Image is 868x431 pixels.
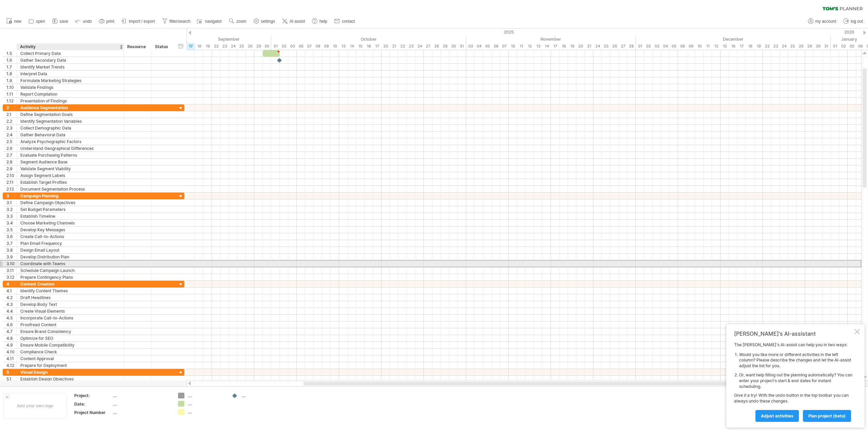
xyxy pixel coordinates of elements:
[254,43,263,50] div: Monday, 29 September 2025
[83,19,92,24] span: undo
[20,342,120,348] div: Ensure Mobile Compatibility
[6,152,17,158] div: 2.7
[188,401,225,407] div: ....
[593,43,602,50] div: Monday, 24 November 2025
[814,43,822,50] div: Tuesday, 30 December 2025
[97,17,116,26] a: print
[6,328,17,335] div: 4.7
[74,410,112,415] div: Project Number
[261,19,275,24] span: settings
[822,43,831,50] div: Wednesday, 31 December 2025
[342,19,355,24] span: contact
[737,43,746,50] div: Wednesday, 17 December 2025
[6,376,17,382] div: 5.1
[6,288,17,294] div: 4.1
[542,43,551,50] div: Friday, 14 November 2025
[6,91,17,97] div: 1.11
[6,172,17,179] div: 2.10
[20,267,120,274] div: Schedule Campaign Launch
[6,321,17,328] div: 4.6
[113,401,170,407] div: ....
[20,274,120,280] div: Prepare Contingency Plans
[20,57,120,63] div: Gather Secondary Data
[20,288,120,294] div: Identify Content Themes
[333,17,357,26] a: contact
[20,98,120,104] div: Presentation of Findings
[6,138,17,145] div: 2.5
[20,179,120,185] div: Establish Target Profiles
[280,17,307,26] a: AI assist
[20,84,120,91] div: Validate Findings
[6,84,17,91] div: 1.10
[475,43,483,50] div: Tuesday, 4 November 2025
[6,254,17,260] div: 3.9
[559,43,568,50] div: Tuesday, 18 November 2025
[20,125,120,131] div: Collect Demographic Data
[466,43,475,50] div: Monday, 3 November 2025
[20,362,120,369] div: Prepare for Deployment
[252,17,277,26] a: settings
[305,43,314,50] div: Tuesday, 7 October 2025
[113,410,170,415] div: ....
[20,247,120,253] div: Design Email Layout
[314,43,322,50] div: Wednesday, 8 October 2025
[734,330,853,337] div: [PERSON_NAME]'s AI-assistant
[6,213,17,219] div: 3.3
[6,199,17,206] div: 3.1
[20,50,120,57] div: Collect Primary Data
[6,247,17,253] div: 3.8
[20,159,120,165] div: Segment Audience Base
[424,43,432,50] div: Monday, 27 October 2025
[160,17,193,26] a: filter/search
[517,43,526,50] div: Tuesday, 11 November 2025
[20,301,120,308] div: Develop Body Text
[415,43,424,50] div: Friday, 24 October 2025
[6,50,17,57] div: 1.5
[6,355,17,362] div: 4.11
[6,267,17,274] div: 3.11
[195,43,203,50] div: Thursday, 18 September 2025
[20,104,120,111] div: Audience Segmentation
[20,165,120,172] div: Validate Segment Viability
[6,227,17,233] div: 3.5
[348,43,356,50] div: Tuesday, 14 October 2025
[280,43,288,50] div: Thursday, 2 October 2025
[20,91,120,97] div: Report Compilation
[458,43,466,50] div: Friday, 31 October 2025
[6,104,17,111] div: 2
[797,43,805,50] div: Friday, 26 December 2025
[271,36,466,43] div: October 2025
[466,36,636,43] div: November 2025
[856,43,865,50] div: Tuesday, 6 January 2026
[441,43,449,50] div: Wednesday, 29 October 2025
[339,43,348,50] div: Monday, 13 October 2025
[20,254,120,260] div: Develop Distribution Plan
[6,260,17,267] div: 3.10
[6,111,17,118] div: 2.1
[20,145,120,152] div: Understand Geographical Differences
[27,17,47,26] a: open
[6,294,17,301] div: 4.2
[704,43,712,50] div: Thursday, 11 December 2025
[51,17,70,26] a: save
[695,43,704,50] div: Wednesday, 10 December 2025
[6,369,17,375] div: 5
[113,393,170,398] div: ....
[20,199,120,206] div: Define Campaign Objectives
[220,43,229,50] div: Tuesday, 23 September 2025
[534,43,542,50] div: Thursday, 13 November 2025
[381,43,390,50] div: Monday, 20 October 2025
[678,43,687,50] div: Monday, 8 December 2025
[20,193,120,199] div: Campaign Planning
[20,335,120,341] div: Optimize for SEO
[297,43,305,50] div: Monday, 6 October 2025
[20,376,120,382] div: Establish Design Objectives
[509,43,517,50] div: Monday, 10 November 2025
[20,369,120,375] div: Visual Design
[120,17,157,26] a: import / export
[129,19,155,24] span: import / export
[319,19,327,24] span: help
[851,19,863,24] span: log out
[241,393,278,398] div: ....
[20,71,120,77] div: Interpret Data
